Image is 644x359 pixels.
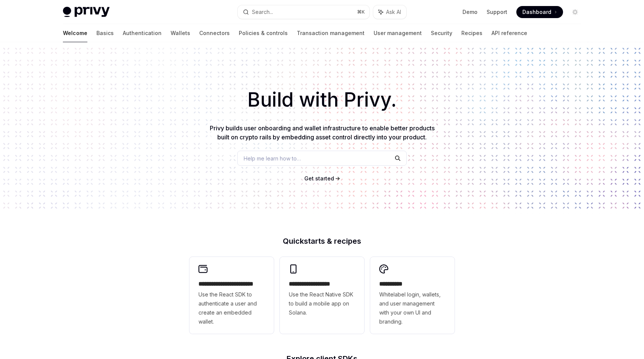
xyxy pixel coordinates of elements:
a: Policies & controls [239,24,288,42]
h2: Quickstarts & recipes [189,237,455,245]
span: Use the React Native SDK to build a mobile app on Solana. [289,290,355,317]
a: API reference [491,24,527,42]
span: Get started [304,175,334,182]
span: Ask AI [386,8,401,16]
button: Toggle dark mode [569,6,581,18]
span: Dashboard [522,8,551,16]
span: Whitelabel login, wallets, and user management with your own UI and branding. [379,290,446,326]
span: ⌘ K [357,9,365,15]
a: Demo [462,8,478,16]
a: Security [431,24,452,42]
span: Help me learn how to… [244,154,301,162]
img: light logo [63,7,110,17]
a: Get started [304,175,334,182]
a: **** *****Whitelabel login, wallets, and user management with your own UI and branding. [370,257,455,334]
a: User management [374,24,422,42]
div: Search... [252,8,273,17]
h1: Build with Privy. [12,85,632,115]
a: **** **** **** ***Use the React Native SDK to build a mobile app on Solana. [280,257,364,334]
a: Connectors [199,24,230,42]
a: Transaction management [297,24,365,42]
button: Search...⌘K [238,5,369,19]
span: Use the React SDK to authenticate a user and create an embedded wallet. [198,290,265,326]
a: Support [487,8,507,16]
a: Basics [96,24,114,42]
a: Recipes [461,24,482,42]
span: Privy builds user onboarding and wallet infrastructure to enable better products built on crypto ... [210,124,435,141]
a: Welcome [63,24,87,42]
a: Dashboard [516,6,563,18]
button: Ask AI [373,5,406,19]
a: Authentication [123,24,162,42]
a: Wallets [171,24,190,42]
